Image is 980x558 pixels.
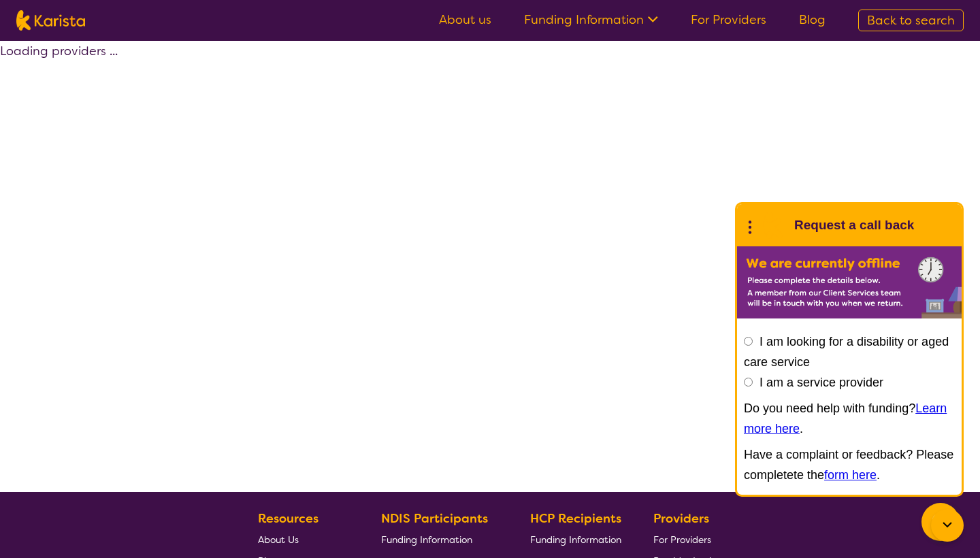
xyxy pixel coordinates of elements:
[258,534,299,546] span: About Us
[759,376,883,389] label: I am a service provider
[921,503,960,541] button: Channel Menu
[794,215,914,235] h1: Request a call back
[799,12,826,28] a: Blog
[258,529,349,550] a: About Us
[16,10,85,31] img: Karista logo
[381,510,488,527] b: NDIS Participants
[744,444,955,485] p: Have a complaint or feedback? Please completete the .
[737,246,962,318] img: Karista offline chat form to request call back
[530,529,621,550] a: Funding Information
[824,468,877,482] a: form here
[653,510,709,527] b: Providers
[258,510,318,527] b: Resources
[381,534,472,546] span: Funding Information
[530,534,621,546] span: Funding Information
[759,212,786,239] img: Karista
[653,534,711,546] span: For Providers
[691,12,766,28] a: For Providers
[524,12,658,28] a: Funding Information
[867,12,955,29] span: Back to search
[653,529,717,550] a: For Providers
[744,335,949,369] label: I am looking for a disability or aged care service
[439,12,491,28] a: About us
[381,529,498,550] a: Funding Information
[530,510,621,527] b: HCP Recipients
[858,10,964,31] a: Back to search
[744,398,955,439] p: Do you need help with funding? .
